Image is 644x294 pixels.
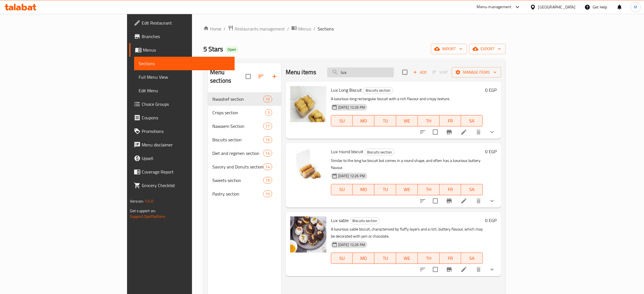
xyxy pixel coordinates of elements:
[461,115,483,126] button: SA
[142,19,230,26] span: Edit Restaurant
[208,187,281,201] div: Pastry section10
[208,133,281,146] div: Biscuits section15
[268,70,281,83] button: Add section
[461,184,483,195] button: SA
[442,117,459,125] span: FR
[331,253,353,264] button: SU
[485,263,499,276] button: show more
[203,25,506,32] nav: breadcrumb
[129,152,235,165] a: Upsell
[263,190,272,197] div: items
[333,254,351,262] span: SU
[463,117,481,125] span: SA
[129,165,235,179] a: Coverage Report
[265,109,272,116] div: items
[442,263,456,276] button: Branch-specific-item
[129,179,235,192] a: Grocery Checklist
[142,155,230,162] span: Upsell
[463,185,481,194] span: SA
[416,125,429,139] button: sort-choices
[442,194,456,208] button: Branch-specific-item
[399,66,411,78] span: Select section
[429,195,441,207] span: Select to update
[472,125,485,139] button: delete
[463,254,481,262] span: SA
[331,216,349,225] span: Lux sable
[396,184,418,195] button: WE
[333,117,351,125] span: SU
[398,185,416,194] span: WE
[263,191,272,197] span: 10
[442,254,459,262] span: FR
[263,96,272,102] span: 10
[212,190,263,197] div: Pastry section
[142,128,230,135] span: Promotions
[489,129,495,135] svg: Show Choices
[263,124,272,129] span: 17
[538,4,575,10] div: [GEOGRAPHIC_DATA]
[134,57,235,70] a: Sections
[265,110,272,115] span: 5
[263,137,272,142] span: 15
[129,138,235,152] a: Menu disclaimer
[355,117,372,125] span: MO
[286,68,316,76] h2: Menu items
[396,253,418,264] button: WE
[460,266,467,273] a: Edit menu item
[374,115,396,126] button: TU
[331,184,353,195] button: SU
[396,115,418,126] button: WE
[129,124,235,138] a: Promotions
[263,151,272,156] span: 14
[327,67,394,77] input: search
[456,69,497,76] span: Manage items
[331,147,363,156] span: Lux round biscuit
[129,97,235,111] a: Choice Groups
[129,111,235,124] a: Coupons
[208,92,281,106] div: Nwashef section10
[353,253,374,264] button: MO
[208,146,281,160] div: Diet and regimen section14
[212,163,263,170] div: Savory and Donuts section
[290,148,326,184] img: Lux round biscuit
[460,198,467,204] a: Edit menu item
[291,25,311,32] a: Menus
[374,184,396,195] button: TU
[477,4,512,10] div: Menu-management
[287,25,289,32] li: /
[212,96,263,102] div: Nwashef section
[418,184,440,195] button: TH
[139,60,230,67] span: Sections
[452,67,501,78] button: Manage items
[212,136,263,143] span: Biscuits section
[208,119,281,133] div: Nawaem Section17
[350,218,379,224] span: Biscuits section
[212,109,265,116] span: Crisps section
[143,47,230,53] span: Menus
[431,44,467,54] button: import
[461,253,483,264] button: SA
[418,115,440,126] button: TH
[485,216,497,224] h6: 0 EGP
[228,25,285,32] a: Restaurants management
[411,68,429,77] span: Add item
[398,254,416,262] span: WE
[263,164,272,170] span: 14
[469,44,506,54] button: export
[208,90,281,203] nav: Menu sections
[336,173,367,179] span: [DATE] 12:26 PM
[440,115,461,126] button: FR
[353,115,374,126] button: MO
[374,253,396,264] button: TU
[129,16,235,30] a: Edit Restaurant
[130,207,156,214] span: Get support on:
[318,25,334,32] span: Sections
[212,177,263,184] span: Sweets section
[440,184,461,195] button: FR
[420,117,437,125] span: TH
[411,68,429,77] button: Add
[412,69,427,76] span: Add
[263,177,272,184] div: items
[139,74,230,80] span: Full Menu View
